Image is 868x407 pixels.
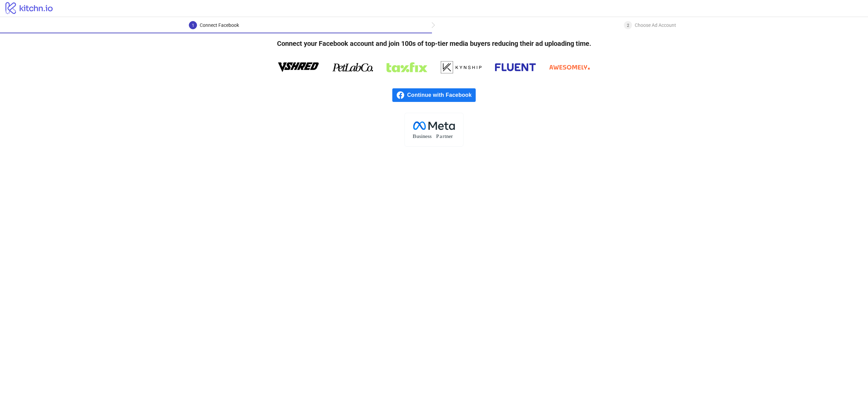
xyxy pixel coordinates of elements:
[266,33,602,54] h4: Connect your Facebook account and join 100s of top-tier media buyers reducing their ad uploading ...
[635,21,676,29] div: Choose Ad Account
[416,133,432,139] tspan: usiness
[436,133,439,139] tspan: P
[440,133,442,139] tspan: a
[413,133,416,139] tspan: B
[407,88,476,102] span: Continue with Facebook
[192,23,194,28] span: 1
[627,23,629,28] span: 2
[200,21,239,29] div: Connect Facebook
[445,133,453,139] tspan: tner
[442,133,445,139] tspan: r
[392,88,476,102] a: Continue with Facebook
